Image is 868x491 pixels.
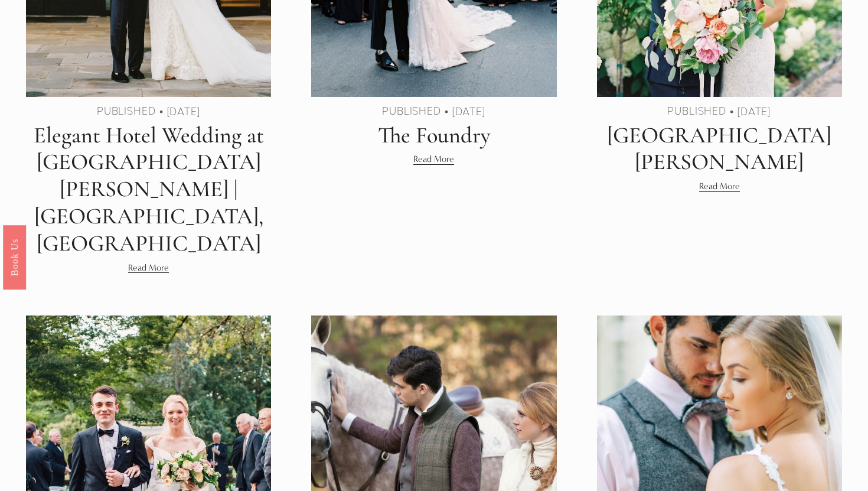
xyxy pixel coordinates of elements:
a: Elegant Hotel Wedding at [GEOGRAPHIC_DATA][PERSON_NAME] | [GEOGRAPHIC_DATA], [GEOGRAPHIC_DATA] [34,122,264,257]
a: [GEOGRAPHIC_DATA][PERSON_NAME] [607,122,831,176]
a: Book Us [3,225,26,289]
a: Read More [413,152,454,166]
a: The Foundry [378,122,490,149]
time: [DATE] [452,106,486,118]
a: Published [382,104,441,118]
a: Read More [128,261,169,275]
a: Read More [699,179,740,193]
a: Published [667,104,726,118]
time: [DATE] [737,106,771,118]
time: [DATE] [167,106,201,118]
a: Published [97,104,156,118]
